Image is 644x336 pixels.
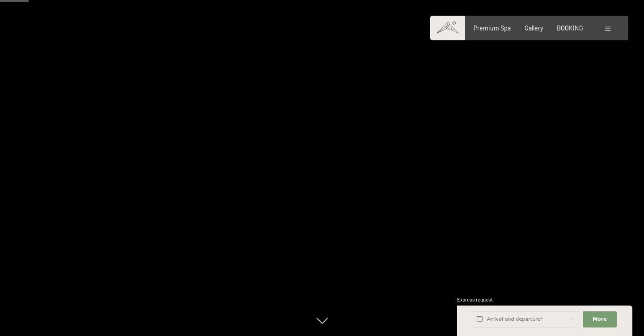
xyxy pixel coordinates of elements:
span: Express request [457,297,493,302]
button: More [583,311,617,327]
span: More [593,316,607,323]
a: Gallery [525,24,543,32]
a: Premium Spa [474,24,511,32]
a: BOOKING [557,24,583,32]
